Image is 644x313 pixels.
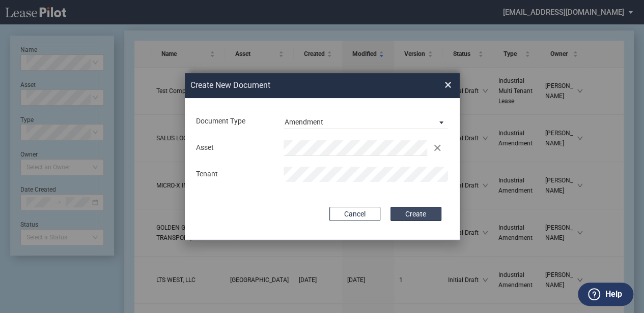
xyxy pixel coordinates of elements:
[190,169,278,179] div: Tenant
[390,207,441,221] button: Create
[284,114,448,129] md-select: Document Type: Amendment
[185,73,460,240] md-dialog: Create New ...
[190,143,278,153] div: Asset
[444,77,452,93] span: ×
[190,116,278,127] div: Document Type
[190,80,408,91] h2: Create New Document
[329,207,380,221] button: Cancel
[285,118,323,126] div: Amendment
[605,288,622,301] label: Help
